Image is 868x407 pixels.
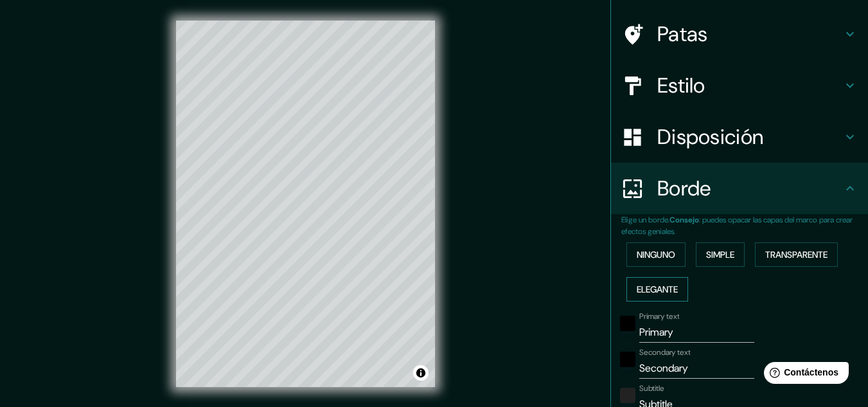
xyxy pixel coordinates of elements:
[639,383,664,393] label: Subtitle
[621,215,853,237] font: : puedes opacar las capas del marco para crear efectos geniales.
[620,316,635,331] button: black
[669,215,699,225] font: Consejo
[755,242,838,267] button: Transparente
[611,60,868,111] div: Estilo
[754,357,854,393] iframe: Lanzador de widgets de ayuda
[620,388,635,403] button: color-222222
[611,8,868,60] div: Patas
[413,365,429,381] button: Activar o desactivar atribución
[611,111,868,163] div: Disposición
[626,277,688,302] button: Elegante
[620,352,635,367] button: black
[657,175,711,202] font: Borde
[639,311,679,321] label: Primary text
[626,242,686,267] button: Ninguno
[657,72,705,99] font: Estilo
[696,242,745,267] button: Simple
[611,163,868,214] div: Borde
[621,215,669,225] font: Elige un borde.
[657,123,763,150] font: Disposición
[637,249,675,260] font: Ninguno
[637,284,678,295] font: Elegante
[706,249,734,260] font: Simple
[657,21,708,48] font: Patas
[639,347,691,357] label: Secondary text
[765,249,828,260] font: Transparente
